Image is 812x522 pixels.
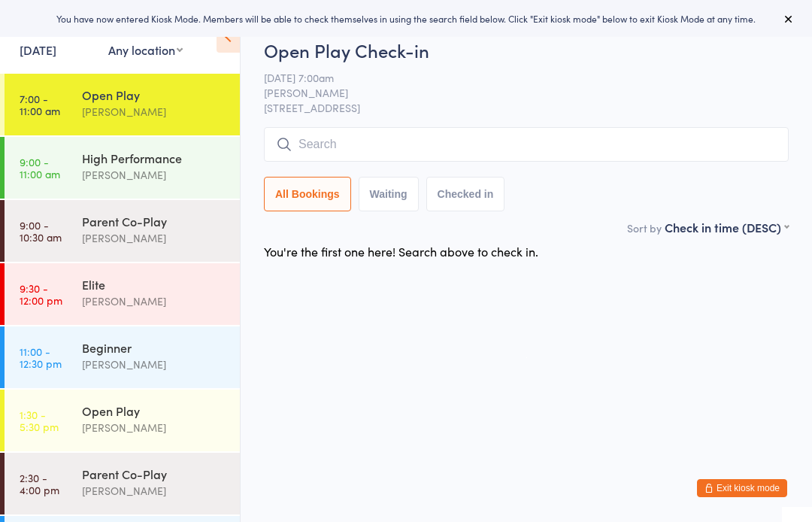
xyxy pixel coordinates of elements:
[20,219,62,243] time: 9:00 - 10:30 am
[82,356,227,373] div: [PERSON_NAME]
[82,482,227,499] div: [PERSON_NAME]
[82,339,227,356] div: Beginner
[20,472,59,496] time: 2:30 - 4:00 pm
[5,74,240,135] a: 7:00 -11:00 amOpen Play[PERSON_NAME]
[426,177,505,211] button: Checked in
[20,345,62,369] time: 11:00 - 12:30 pm
[264,85,765,100] span: [PERSON_NAME]
[264,38,789,62] h2: Open Play Check-in
[264,127,789,162] input: Search
[82,419,227,436] div: [PERSON_NAME]
[627,220,662,235] label: Sort by
[359,177,419,211] button: Waiting
[264,100,789,115] span: [STREET_ADDRESS]
[264,70,765,85] span: [DATE] 7:00am
[20,41,56,58] a: [DATE]
[82,166,227,184] div: [PERSON_NAME]
[5,263,240,325] a: 9:30 -12:00 pmElite[PERSON_NAME]
[82,402,227,419] div: Open Play
[5,137,240,199] a: 9:00 -11:00 amHigh Performance[PERSON_NAME]
[82,150,227,166] div: High Performance
[24,12,788,25] div: You have now entered Kiosk Mode. Members will be able to check themselves in using the search fie...
[5,390,240,451] a: 1:30 -5:30 pmOpen Play[PERSON_NAME]
[82,276,227,293] div: Elite
[20,156,60,180] time: 9:00 - 11:00 am
[697,479,787,497] button: Exit kiosk mode
[82,229,227,247] div: [PERSON_NAME]
[82,103,227,120] div: [PERSON_NAME]
[264,177,351,211] button: All Bookings
[82,213,227,229] div: Parent Co-Play
[82,466,227,482] div: Parent Co-Play
[20,282,62,306] time: 9:30 - 12:00 pm
[108,41,183,58] div: Any location
[665,219,789,235] div: Check in time (DESC)
[5,200,240,262] a: 9:00 -10:30 amParent Co-Play[PERSON_NAME]
[20,408,59,432] time: 1:30 - 5:30 pm
[264,243,538,259] div: You're the first one here! Search above to check in.
[5,453,240,514] a: 2:30 -4:00 pmParent Co-Play[PERSON_NAME]
[20,93,60,117] time: 7:00 - 11:00 am
[5,326,240,388] a: 11:00 -12:30 pmBeginner[PERSON_NAME]
[82,86,227,103] div: Open Play
[82,293,227,310] div: [PERSON_NAME]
